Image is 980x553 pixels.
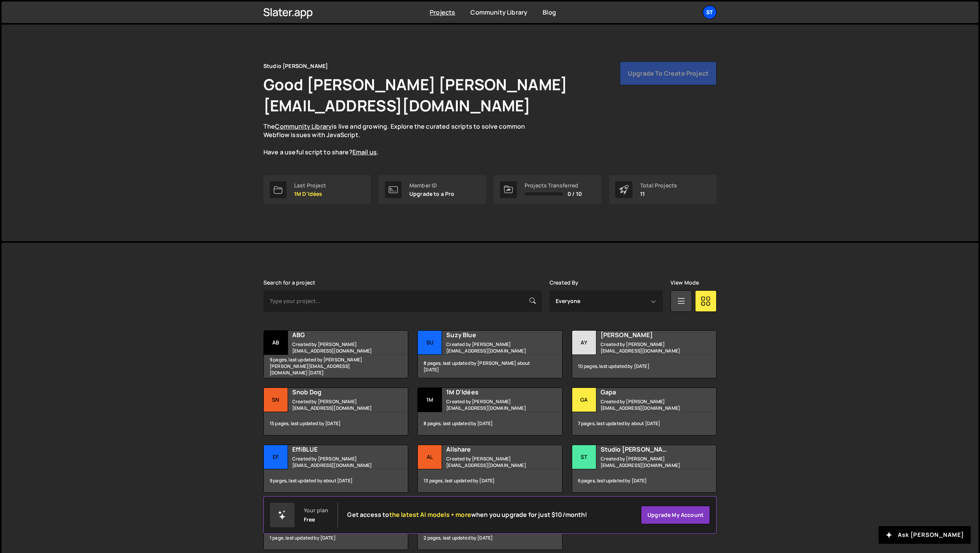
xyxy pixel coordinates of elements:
h2: EffiBLUE [292,445,385,454]
h2: Studio [PERSON_NAME] [601,445,693,454]
div: Al [418,445,442,469]
a: Email us [353,148,377,156]
h2: Allshare [446,445,539,454]
p: 11 [640,191,677,197]
div: 9 pages, last updated by about [DATE] [264,469,408,492]
a: Community Library [470,8,527,17]
div: Total Projects [640,182,677,189]
span: 0 / 10 [568,191,582,197]
small: Created by [PERSON_NAME][EMAIL_ADDRESS][DOMAIN_NAME] [292,341,385,354]
div: 8 pages, last updated by [DATE] [418,412,562,435]
div: 15 pages, last updated by [DATE] [264,412,408,435]
h2: Gapa [601,388,693,396]
a: St Studio [PERSON_NAME] Created by [PERSON_NAME][EMAIL_ADDRESS][DOMAIN_NAME] 6 pages, last update... [572,445,717,493]
a: Al Allshare Created by [PERSON_NAME][EMAIL_ADDRESS][DOMAIN_NAME] 13 pages, last updated by [DATE] [417,445,562,493]
div: 9 pages, last updated by [PERSON_NAME] [PERSON_NAME][EMAIL_ADDRESS][DOMAIN_NAME] [DATE] [264,355,408,378]
div: 2 pages, last updated by [DATE] [418,527,562,550]
small: Created by [PERSON_NAME][EMAIL_ADDRESS][DOMAIN_NAME] [601,455,693,469]
p: Upgrade to a Pro [409,191,455,197]
a: Last Project 1M D'Idées [263,175,371,204]
h2: 1M D'Idées [446,388,539,396]
div: 6 pages, last updated by [DATE] [572,469,716,492]
a: 1M 1M D'Idées Created by [PERSON_NAME][EMAIL_ADDRESS][DOMAIN_NAME] 8 pages, last updated by [DATE] [417,387,562,435]
div: 10 pages, last updated by [DATE] [572,355,716,378]
small: Created by [PERSON_NAME][EMAIL_ADDRESS][DOMAIN_NAME] [446,455,539,469]
a: Projects [430,8,455,17]
h2: ABG [292,331,385,339]
label: Created By [550,280,579,286]
div: 13 pages, last updated by [DATE] [418,469,562,492]
a: Ga Gapa Created by [PERSON_NAME][EMAIL_ADDRESS][DOMAIN_NAME] 7 pages, last updated by about [DATE] [572,387,717,435]
a: Su Suzy Blue Created by [PERSON_NAME][EMAIL_ADDRESS][DOMAIN_NAME] 8 pages, last updated by [PERSO... [417,330,562,378]
div: Member ID [409,182,455,189]
input: Type your project... [263,290,542,312]
small: Created by [PERSON_NAME][EMAIL_ADDRESS][DOMAIN_NAME] [292,398,385,411]
div: Studio [PERSON_NAME] [263,61,328,71]
a: St [703,5,717,19]
a: Blog [543,8,556,17]
h2: Get access to when you upgrade for just $10/month! [347,511,587,518]
span: the latest AI models + more [389,510,471,519]
label: Search for a project [263,280,315,286]
button: Ask [PERSON_NAME] [879,526,971,544]
div: 8 pages, last updated by [PERSON_NAME] about [DATE] [418,355,562,378]
small: Created by [PERSON_NAME][EMAIL_ADDRESS][DOMAIN_NAME] [446,341,539,354]
small: Created by [PERSON_NAME][EMAIL_ADDRESS][DOMAIN_NAME] [446,398,539,411]
h2: Suzy Blue [446,331,539,339]
div: Ef [264,445,288,469]
h2: Snob Dog [292,388,385,396]
div: St [572,445,596,469]
small: Created by [PERSON_NAME][EMAIL_ADDRESS][DOMAIN_NAME] [292,455,385,469]
div: 7 pages, last updated by about [DATE] [572,412,716,435]
p: The is live and growing. Explore the curated scripts to solve common Webflow issues with JavaScri... [263,122,540,157]
div: Projects Transferred [525,182,582,189]
div: 1M [418,388,442,412]
small: Created by [PERSON_NAME][EMAIL_ADDRESS][DOMAIN_NAME] [601,398,693,411]
div: Su [418,331,442,355]
h1: Good [PERSON_NAME] [PERSON_NAME][EMAIL_ADDRESS][DOMAIN_NAME] [263,74,647,116]
div: Free [304,517,315,523]
small: Created by [PERSON_NAME][EMAIL_ADDRESS][DOMAIN_NAME] [601,341,693,354]
a: Ay [PERSON_NAME] Created by [PERSON_NAME][EMAIL_ADDRESS][DOMAIN_NAME] 10 pages, last updated by [... [572,330,717,378]
a: Upgrade my account [641,506,710,524]
a: Community Library [275,122,332,131]
div: Ga [572,388,596,412]
div: Ay [572,331,596,355]
h2: [PERSON_NAME] [601,331,693,339]
div: Last Project [294,182,326,189]
a: Ef EffiBLUE Created by [PERSON_NAME][EMAIL_ADDRESS][DOMAIN_NAME] 9 pages, last updated by about [... [263,445,408,493]
div: 1 page, last updated by [DATE] [264,527,408,550]
p: 1M D'Idées [294,191,326,197]
label: View Mode [670,280,699,286]
a: AB ABG Created by [PERSON_NAME][EMAIL_ADDRESS][DOMAIN_NAME] 9 pages, last updated by [PERSON_NAME... [263,330,408,378]
div: Sn [264,388,288,412]
div: AB [264,331,288,355]
div: Your plan [304,507,328,513]
a: Sn Snob Dog Created by [PERSON_NAME][EMAIL_ADDRESS][DOMAIN_NAME] 15 pages, last updated by [DATE] [263,387,408,435]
